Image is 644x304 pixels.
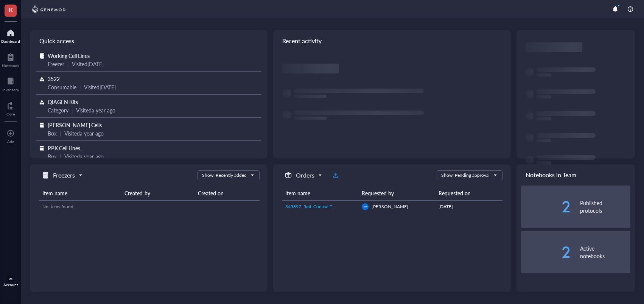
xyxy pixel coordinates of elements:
[436,186,503,200] th: Requested on
[60,129,61,137] div: |
[53,171,75,180] h5: Freezers
[48,98,78,106] span: QIAGEN Kits
[296,171,314,180] h5: Orders
[9,5,13,14] span: K
[2,63,19,68] div: Notebook
[2,75,19,92] a: Inventory
[48,144,80,152] span: PPK Cell Lines
[30,30,267,51] div: Quick access
[580,199,630,214] div: Published protocols
[6,100,15,116] a: Core
[64,129,104,137] div: Visited a year ago
[273,30,510,51] div: Recent activity
[359,186,435,200] th: Requested by
[521,201,571,213] div: 2
[1,27,20,44] a: Dashboard
[6,112,15,116] div: Core
[285,203,356,210] a: 345897: 5mL Conical Tubes 500/CS
[48,121,102,129] span: [PERSON_NAME] Cells
[516,164,635,186] div: Notebooks in Team
[67,60,69,68] div: |
[521,246,571,258] div: 2
[60,152,61,161] div: |
[48,129,57,137] div: Box
[9,277,12,281] span: MC
[580,245,630,260] div: Active notebooks
[48,106,68,114] div: Category
[48,52,90,59] span: Working Cell Lines
[79,83,81,91] div: |
[2,87,19,92] div: Inventory
[121,186,195,200] th: Created by
[7,139,14,144] div: Add
[48,75,60,83] span: 3522
[72,60,104,68] div: Visited [DATE]
[84,83,116,91] div: Visited [DATE]
[195,186,259,200] th: Created on
[30,5,67,14] img: genemod-logo
[76,106,115,114] div: Visited a year ago
[39,186,121,200] th: Item name
[48,152,57,161] div: Box
[439,203,500,210] div: [DATE]
[3,282,18,287] div: Account
[48,83,76,91] div: Consumable
[2,51,19,68] a: Notebook
[285,203,358,210] span: 345897: 5mL Conical Tubes 500/CS
[282,186,359,200] th: Item name
[441,172,490,179] div: Show: Pending approval
[202,172,247,179] div: Show: Recently added
[48,60,64,68] div: Freezer
[64,152,104,161] div: Visited a year ago
[372,203,408,210] span: [PERSON_NAME]
[1,39,20,44] div: Dashboard
[363,205,367,208] span: KW
[72,106,73,114] div: |
[42,203,257,210] div: No items found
